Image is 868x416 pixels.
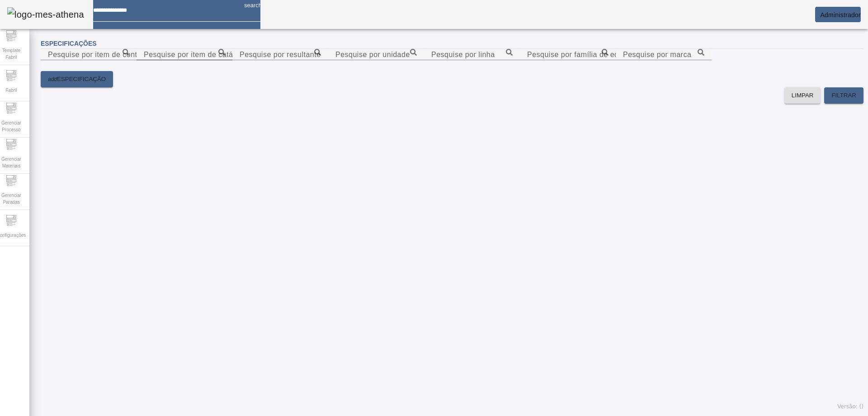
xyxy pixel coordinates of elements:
[831,91,856,100] span: FILTRAR
[41,40,97,47] span: Especificações
[623,49,704,60] input: Number
[335,49,417,60] input: Number
[41,71,113,87] button: addESPECIFICAÇÃO
[824,87,863,104] button: FILTRAR
[48,51,150,58] mat-label: Pesquise por item de controle
[7,7,84,22] img: logo-mes-athena
[240,51,321,58] mat-label: Pesquise por resultante
[57,75,106,84] span: ESPECIFICAÇÃO
[792,91,814,100] span: LIMPAR
[335,51,410,58] mat-label: Pesquise por unidade
[240,49,321,60] input: Number
[3,84,19,96] span: Fabril
[144,51,248,58] mat-label: Pesquise por item de catálogo
[837,403,863,410] span: Versão: ()
[48,49,129,60] input: Number
[527,51,655,58] mat-label: Pesquise por família de equipamento
[431,49,513,60] input: Number
[623,51,691,58] mat-label: Pesquise por marca
[527,49,609,60] input: Number
[820,11,861,19] span: Administrador
[144,49,225,60] input: Number
[784,87,821,104] button: LIMPAR
[431,51,495,58] mat-label: Pesquise por linha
